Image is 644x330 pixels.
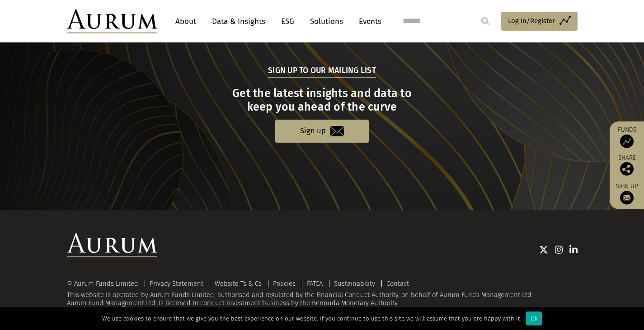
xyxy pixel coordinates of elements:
img: Access Funds [620,135,634,148]
input: Submit [476,12,494,30]
a: About [171,13,201,30]
img: Instagram icon [555,245,563,254]
h5: Sign up to our mailing list [268,65,376,78]
img: Aurum Logo [67,233,157,257]
img: Twitter icon [539,245,548,254]
a: FATCA [307,279,323,288]
a: ESG [277,13,299,30]
div: Share [614,155,639,176]
a: Data & Insights [207,13,270,30]
img: Share this post [620,162,634,176]
a: Log in/Register [501,12,578,31]
h3: Get the latest insights and data to keep you ahead of the curve [68,87,576,114]
a: Website Ts & Cs [215,279,262,288]
a: Sign up [614,182,639,205]
a: Funds [614,126,639,148]
img: Linkedin icon [569,245,578,254]
a: Sign up [275,120,369,143]
a: Solutions [306,13,348,30]
div: Ok [526,311,542,325]
img: Sign up to our newsletter [620,191,634,205]
a: Contact [386,279,409,288]
a: Policies [273,279,296,288]
div: This website is operated by Aurum Funds Limited, authorised and regulated by the Financial Conduc... [67,280,578,307]
a: Events [354,13,381,30]
div: © Aurum Funds Limited [67,280,143,287]
span: Log in/Register [508,15,555,26]
a: Privacy Statement [150,279,203,288]
a: Sustainability [334,279,375,288]
img: Aurum [67,9,157,33]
